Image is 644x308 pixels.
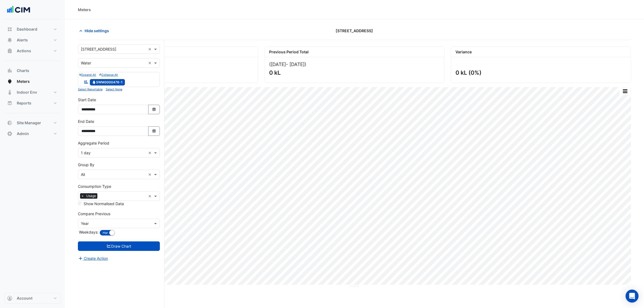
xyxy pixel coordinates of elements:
[4,65,61,76] button: Charts
[17,27,37,32] span: Dashboard
[78,255,108,261] button: Create Action
[78,26,113,35] button: Hide settings
[148,60,153,66] span: Clear
[78,229,98,235] label: Weekdays:
[82,61,253,67] div: ([DATE] )
[79,73,96,77] small: Expand All
[148,193,153,199] span: Clear
[152,107,157,112] fa-icon: Select Date
[7,120,12,126] app-icon: Site Manager
[78,162,94,168] label: Group By
[78,97,96,103] label: Start Date
[7,100,12,106] app-icon: Reports
[17,100,31,106] span: Reports
[17,37,28,43] span: Alerts
[99,72,118,77] button: Collapse All
[78,241,160,251] button: Draw Chart
[269,61,440,67] div: ([DATE] )
[7,27,12,32] app-icon: Dashboard
[269,69,439,76] div: 0 kL
[85,28,109,34] span: Hide settings
[106,88,122,91] small: Select None
[4,98,61,109] button: Reports
[620,88,630,94] button: More Options
[6,4,31,15] img: Company Logo
[17,68,29,73] span: Charts
[4,87,61,98] button: Indoor Env
[85,193,97,199] span: Usage
[84,201,124,207] label: Show Normalised Data
[17,90,37,95] span: Indoor Env
[4,35,61,45] button: Alerts
[148,150,153,156] span: Clear
[148,46,153,52] span: Clear
[99,73,118,77] small: Collapse All
[78,47,258,57] div: Current Period Total
[92,80,96,84] fa-icon: Water
[80,193,85,199] span: ×
[78,211,110,217] label: Compare Previous
[78,184,111,189] label: Consumption Type
[84,80,89,84] fa-icon: Reportable
[336,28,373,34] span: [STREET_ADDRESS]
[286,61,305,67] span: - [DATE]
[7,79,12,84] app-icon: Meters
[4,293,61,304] button: Account
[79,72,96,77] button: Expand All
[4,128,61,139] button: Admin
[78,88,103,91] small: Select Reportable
[4,24,61,35] button: Dashboard
[152,129,157,133] fa-icon: Select Date
[265,47,444,57] div: Previous Period Total
[451,47,631,57] div: Variance
[78,87,103,92] button: Select Reportable
[7,48,12,54] app-icon: Actions
[17,296,32,301] span: Account
[78,140,109,146] label: Aggregate Period
[78,119,94,124] label: End Date
[7,37,12,43] app-icon: Alerts
[78,7,91,12] div: Meters
[7,68,12,73] app-icon: Charts
[17,120,41,126] span: Site Manager
[17,79,30,84] span: Meters
[106,87,122,92] button: Select None
[148,172,153,177] span: Clear
[17,131,29,136] span: Admin
[455,69,625,76] div: 0 kL (0%)
[4,76,61,87] button: Meters
[7,131,12,136] app-icon: Admin
[17,48,31,54] span: Actions
[626,290,639,303] div: Open Intercom Messenger
[82,69,252,76] div: 0 kL
[4,45,61,56] button: Actions
[7,90,12,95] app-icon: Indoor Env
[4,117,61,128] button: Site Manager
[90,79,125,86] span: SWM0000476-1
